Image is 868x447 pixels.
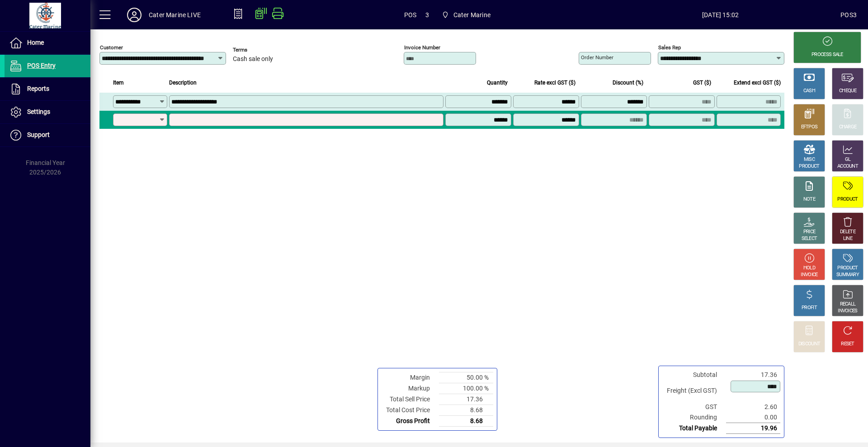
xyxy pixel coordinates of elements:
div: EFTPOS [801,124,818,131]
span: GST ($) [693,78,711,88]
td: Total Payable [662,423,726,434]
span: POS [404,8,417,22]
td: Markup [382,383,439,394]
div: INVOICES [838,308,857,315]
span: Extend excl GST ($) [734,78,781,88]
a: Settings [5,101,90,123]
div: PRICE [803,229,816,235]
span: Reports [27,85,49,92]
span: Rate excl GST ($) [534,78,576,88]
span: Quantity [487,78,508,88]
td: 17.36 [439,394,493,405]
div: POS3 [840,8,857,22]
td: GST [662,402,726,412]
div: Cater Marine LIVE [149,8,201,22]
td: 100.00 % [439,383,493,394]
td: Total Cost Price [382,405,439,415]
div: GL [845,156,851,163]
div: ACCOUNT [837,163,858,170]
div: PRODUCT [837,196,858,203]
mat-label: Order number [581,54,613,61]
td: 17.36 [726,370,780,380]
span: 3 [425,8,429,22]
div: DELETE [840,229,855,235]
td: Total Sell Price [382,394,439,405]
span: Home [27,39,44,46]
td: 2.60 [726,402,780,412]
span: Cater Marine [453,8,491,22]
div: PROCESS SALE [811,52,843,58]
td: 8.68 [439,405,493,415]
div: CHEQUE [839,88,856,94]
div: INVOICE [801,272,817,278]
td: 0.00 [726,412,780,423]
span: Description [169,78,197,88]
span: Cater Marine [438,7,494,23]
span: Terms [233,47,287,53]
mat-label: Customer [100,44,123,51]
div: PRODUCT [799,163,819,170]
div: MISC [804,156,815,163]
div: RESET [841,341,854,348]
mat-label: Sales rep [658,44,681,51]
span: POS Entry [27,62,56,69]
a: Support [5,124,90,146]
span: Cash sale only [233,56,273,63]
span: [DATE] 15:02 [600,8,840,22]
span: Discount (%) [613,78,643,88]
div: LINE [843,235,852,242]
td: Margin [382,372,439,383]
td: 8.68 [439,415,493,426]
div: HOLD [803,265,815,272]
td: Subtotal [662,370,726,380]
div: RECALL [840,301,856,308]
div: CASH [803,88,815,94]
div: CHARGE [839,124,857,131]
a: Reports [5,78,90,100]
span: Item [113,78,124,88]
button: Profile [120,7,149,23]
div: NOTE [803,196,815,203]
a: Home [5,32,90,54]
span: Support [27,131,50,138]
div: SUMMARY [836,272,859,278]
div: PRODUCT [837,265,858,272]
td: 19.96 [726,423,780,434]
td: 50.00 % [439,372,493,383]
div: SELECT [802,235,817,242]
td: Freight (Excl GST) [662,380,726,402]
span: Settings [27,108,50,115]
div: DISCOUNT [798,341,820,348]
td: Rounding [662,412,726,423]
mat-label: Invoice number [404,44,440,51]
div: PROFIT [802,305,817,311]
td: Gross Profit [382,415,439,426]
